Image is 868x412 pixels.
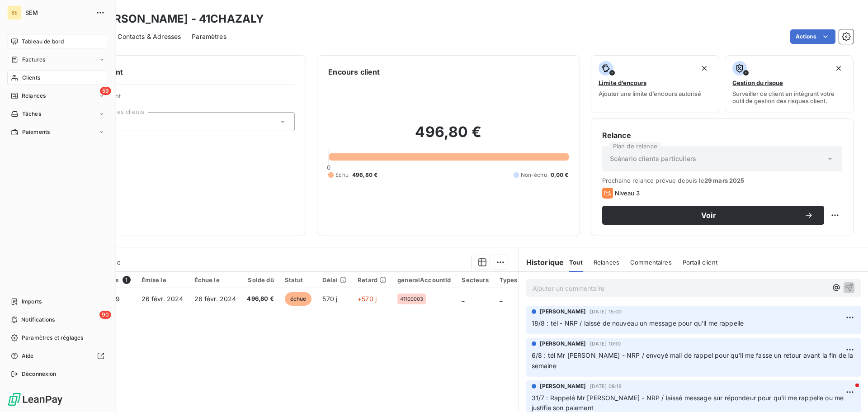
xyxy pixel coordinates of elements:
h6: Historique [519,257,564,268]
h3: M. [PERSON_NAME] - 41CHAZALY [80,11,264,27]
div: Émise le [142,276,184,284]
span: échue [285,292,312,306]
span: Aide [22,352,34,360]
span: _ [500,295,502,303]
div: generalAccountId [397,276,451,284]
a: Aide [7,349,108,363]
span: Voir [613,212,804,219]
span: Relances [594,259,619,266]
span: Surveiller ce client en intégrant votre outil de gestion des risques client. [732,90,846,104]
span: 496,80 € [352,171,377,179]
span: Paramètres et réglages [22,334,83,342]
button: Voir [602,206,824,225]
span: Propriétés Client [73,92,295,105]
div: Types de contentieux [500,276,564,284]
span: [PERSON_NAME] [540,340,586,348]
span: Prochaine relance prévue depuis le [602,177,842,184]
span: 26 févr. 2024 [194,295,236,303]
div: Solde dû [247,276,274,284]
button: Actions [790,29,835,44]
span: [DATE] 15:00 [590,309,622,314]
span: Clients [22,74,40,82]
span: Paiements [22,128,50,136]
img: Logo LeanPay [7,392,63,407]
span: Tout [569,259,583,266]
span: 6/8 : tél Mr [PERSON_NAME] - NRP / envoyé mail de rappel pour qu'il me fasse un retour avant la f... [532,351,855,369]
span: 29 mars 2025 [704,177,745,184]
span: Niveau 3 [615,189,640,197]
span: Ajouter une limite d’encours autorisé [599,90,701,97]
span: Limite d’encours [599,79,646,86]
span: [DATE] 10:10 [590,341,621,346]
span: Contacts & Adresses [118,32,181,41]
span: 26 févr. 2024 [142,295,184,303]
span: Non-échu [521,171,547,179]
span: Portail client [683,259,717,266]
span: 31/7 : Rappelé Mr [PERSON_NAME] - NRP / laissé message sur répondeur pour qu'il me rappelle ou me... [532,394,846,412]
div: Échue le [194,276,236,284]
h2: 496,80 € [328,123,568,150]
span: +570 j [358,295,377,303]
h6: Informations client [55,66,295,77]
div: Secteurs [462,276,488,284]
span: Notifications [21,316,55,324]
span: 0,00 € [551,171,569,179]
div: Délai [322,276,347,284]
span: 90 [99,311,111,319]
div: Statut [285,276,312,284]
span: 59 [100,87,111,95]
span: Gestion du risque [732,79,783,86]
span: Scénario clients particuliers [610,154,696,163]
h6: Encours client [328,66,380,77]
span: [PERSON_NAME] [540,382,586,390]
span: Paramètres [192,32,226,41]
span: [DATE] 09:18 [590,384,622,389]
span: SEM [25,9,90,16]
span: _ [462,295,464,303]
span: Déconnexion [22,370,57,378]
iframe: Intercom live chat [837,381,859,403]
span: Échu [335,171,349,179]
span: [PERSON_NAME] [540,308,586,316]
h6: Relance [602,130,842,141]
div: SE [7,5,22,20]
button: Gestion du risqueSurveiller ce client en intégrant votre outil de gestion des risques client. [725,55,854,113]
span: 0 [327,164,330,171]
span: 41100003 [400,296,423,302]
span: 1 [123,276,131,284]
span: Tableau de bord [22,38,64,46]
span: Commentaires [630,259,672,266]
span: Relances [22,92,46,100]
span: Factures [22,56,45,64]
span: 18/8 : tél - NRP / laissé de nouveau un message pour qu'il me rappelle [532,319,744,327]
span: 496,80 € [247,294,274,303]
span: Imports [22,298,42,306]
div: Retard [358,276,387,284]
span: 570 j [322,295,337,303]
button: Limite d’encoursAjouter une limite d’encours autorisé [591,55,720,113]
span: Tâches [22,110,41,118]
